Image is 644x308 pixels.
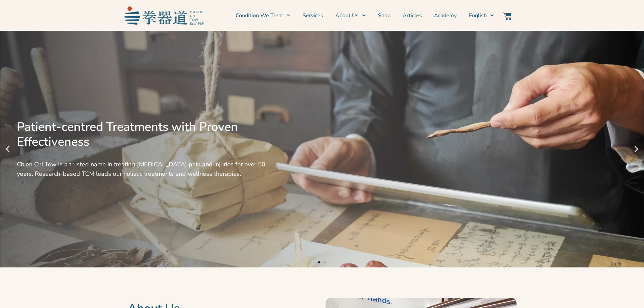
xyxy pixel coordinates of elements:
a: Condition We Treat [236,7,290,24]
div: Chien Chi Tow is a trusted name in treating [MEDICAL_DATA] pain and injuries for over 50 years. R... [17,160,267,179]
a: Shop [378,7,390,24]
div: Previous slide [3,145,12,153]
span: English [469,11,487,20]
a: Articles [403,7,422,24]
div: Next slide [632,145,641,153]
img: Website Icon-03 [503,12,511,20]
a: Services [303,7,323,24]
div: Patient-centred Treatments with Proven Effectiveness [17,120,267,149]
span: Go to slide 2 [324,261,326,263]
span: Go to slide 1 [318,261,320,263]
a: Academy [434,7,457,24]
nav: Menu [207,7,494,24]
a: About Us [335,7,366,24]
a: English [469,7,494,24]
